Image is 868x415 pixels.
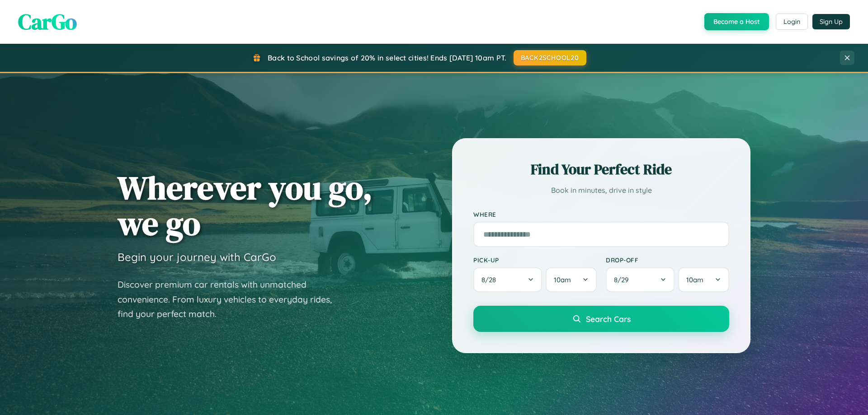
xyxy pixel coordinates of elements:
span: CarGo [18,7,77,37]
h1: Wherever you go, we go [118,170,373,241]
button: BACK2SCHOOL20 [514,50,586,65]
h2: Find Your Perfect Ride [473,159,729,179]
span: 10am [686,275,703,284]
button: Become a Host [704,13,769,30]
span: 10am [554,275,571,284]
p: Book in minutes, drive in style [473,184,729,197]
span: Search Cars [586,314,631,324]
button: Sign Up [812,14,850,29]
button: 8/29 [606,267,675,292]
span: 8 / 29 [614,275,633,284]
p: Discover premium car rentals with unmatched convenience. From luxury vehicles to everyday rides, ... [118,277,344,322]
button: 10am [678,267,729,292]
button: Login [776,14,808,30]
label: Where [473,210,729,218]
h3: Begin your journey with CarGo [118,250,276,264]
button: 8/28 [473,267,542,292]
span: Back to School savings of 20% in select cities! Ends [DATE] 10am PT. [268,53,506,62]
span: 8 / 28 [481,275,500,284]
button: 10am [546,267,597,292]
label: Drop-off [606,256,729,264]
label: Pick-up [473,256,597,264]
button: Search Cars [473,306,729,332]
